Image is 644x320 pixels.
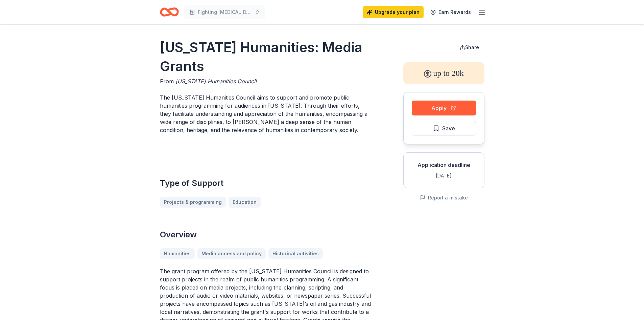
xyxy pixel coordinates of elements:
h1: [US_STATE] Humanities: Media Grants [160,38,371,76]
span: [US_STATE] Humanities Council [175,78,257,85]
h2: Overview [160,229,371,240]
p: The [US_STATE] Humanities Council aims to support and promote public humanities programming for a... [160,93,371,134]
a: Education [229,197,261,208]
h2: Type of Support [160,178,371,189]
div: Application deadline [409,161,479,169]
a: Projects & programming [160,197,226,208]
div: From [160,77,371,85]
span: Save [442,124,455,133]
button: Apply [412,101,476,115]
a: Home [160,4,179,20]
button: Save [412,121,476,136]
span: Fighting [MEDICAL_DATA] One Step at a Time [198,8,252,16]
div: [DATE] [409,172,479,180]
div: up to 20k [403,62,484,84]
a: Earn Rewards [426,6,475,18]
a: Upgrade your plan [363,6,424,18]
button: Share [454,41,484,54]
span: Share [465,44,479,50]
button: Report a mistake [420,194,468,202]
button: Fighting [MEDICAL_DATA] One Step at a Time [184,5,265,19]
